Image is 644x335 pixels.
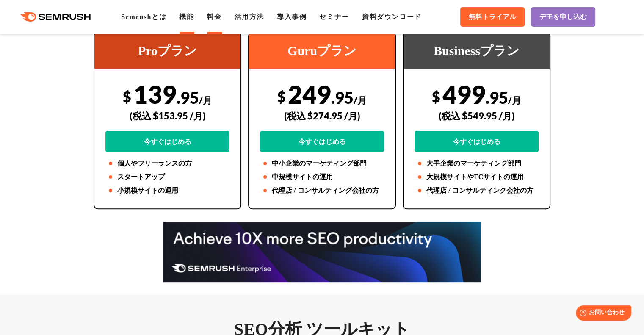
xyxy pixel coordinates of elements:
[260,79,384,152] div: 249
[415,79,539,152] div: 499
[179,13,194,20] a: 機能
[260,185,384,196] li: 代理店 / コンサルティング会社の方
[319,13,349,20] a: セミナー
[105,185,229,196] li: 小規模サイトの運用
[539,13,587,22] span: デモを申し込む
[362,13,422,20] a: 資料ダウンロード
[235,13,264,20] a: 活用方法
[260,131,384,152] a: 今すぐはじめる
[207,13,221,20] a: 料金
[531,7,595,27] a: デモを申し込む
[260,172,384,182] li: 中規模サイトの運用
[249,33,395,69] div: Guruプラン
[460,7,525,27] a: 無料トライアル
[260,101,384,131] div: (税込 $274.95 /月)
[277,88,286,105] span: $
[121,13,166,20] a: Semrushとは
[331,88,354,107] span: .95
[415,101,539,131] div: (税込 $549.95 /月)
[404,33,550,69] div: Businessプラン
[105,101,229,131] div: (税込 $153.95 /月)
[415,131,539,152] a: 今すぐはじめる
[415,172,539,182] li: 大規模サイトやECサイトの運用
[486,88,508,107] span: .95
[415,158,539,169] li: 大手企業のマーケティング部門
[105,79,229,152] div: 139
[199,94,212,106] span: /月
[415,185,539,196] li: 代理店 / コンサルティング会社の方
[432,88,440,105] span: $
[105,158,229,169] li: 個人やフリーランスの方
[105,131,229,152] a: 今すぐはじめる
[569,302,635,326] iframe: Help widget launcher
[94,33,240,69] div: Proプラン
[277,13,307,20] a: 導入事例
[469,13,516,22] span: 無料トライアル
[105,172,229,182] li: スタートアップ
[123,88,131,105] span: $
[177,88,199,107] span: .95
[354,94,367,106] span: /月
[508,94,521,106] span: /月
[260,158,384,169] li: 中小企業のマーケティング部門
